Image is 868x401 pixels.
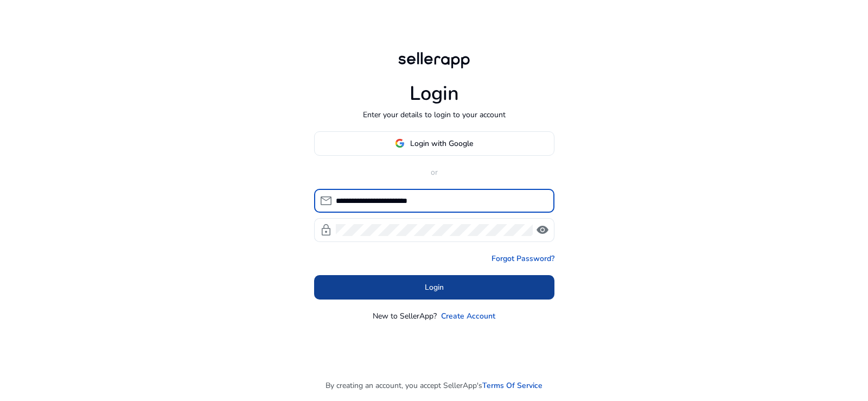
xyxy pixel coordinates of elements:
[410,138,473,149] span: Login with Google
[482,380,542,391] a: Terms Of Service
[492,253,554,264] a: Forgot Password?
[441,310,495,322] a: Create Account
[363,109,506,120] p: Enter your details to login to your account
[410,82,459,105] h1: Login
[373,310,437,322] p: New to SellerApp?
[536,224,549,237] span: visibility
[320,194,333,207] span: mail
[314,275,554,300] button: Login
[320,224,333,237] span: lock
[314,131,554,156] button: Login with Google
[314,167,554,178] p: or
[395,138,405,148] img: google-logo.svg
[425,282,444,293] span: Login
